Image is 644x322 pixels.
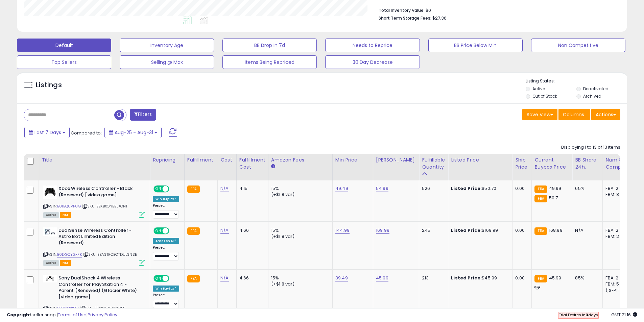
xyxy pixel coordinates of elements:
div: Listed Price [451,156,509,164]
div: Min Price [335,156,370,164]
small: FBA [187,275,200,282]
button: Aug-25 - Aug-31 [104,127,162,138]
span: All listings currently available for purchase on Amazon [43,212,59,218]
div: (+$1.8 var) [271,233,327,240]
button: 30 Day Decrease [325,55,420,69]
div: seller snap | | [7,312,117,318]
small: Amazon Fees. [271,164,275,170]
b: Listed Price: [451,275,482,281]
div: Displaying 1 to 13 of 13 items [561,144,620,151]
div: FBA: 2 [605,227,628,233]
div: 65% [575,185,597,192]
div: N/A [575,227,597,233]
span: Columns [563,111,584,118]
a: 169.99 [376,227,389,234]
button: Last 7 Days [24,127,70,138]
button: Filters [130,109,156,121]
span: All listings currently available for purchase on Amazon [43,260,59,266]
button: Needs to Reprice [325,39,420,52]
h5: Listings [36,80,62,90]
span: | SKU: EBXBXONEBLKCNT [82,203,128,209]
span: FBA [60,212,71,218]
span: 50.7 [549,195,558,201]
button: Selling @ Max [120,55,214,69]
span: ON [154,186,163,192]
div: 15% [271,275,327,281]
div: Preset: [153,293,179,308]
span: $27.36 [432,15,447,21]
b: Listed Price: [451,227,482,233]
button: Default [17,39,111,52]
div: Fulfillable Quantity [422,156,445,171]
b: 3 [586,312,588,318]
span: 2025-09-8 21:16 GMT [611,312,637,318]
a: 144.99 [335,227,350,234]
div: 526 [422,185,443,192]
b: Listed Price: [451,185,482,192]
div: [PERSON_NAME] [376,156,416,164]
a: 39.49 [335,275,348,281]
div: (+$1.8 var) [271,281,327,287]
span: Trial Expires in days [559,312,598,318]
b: DualSense Wireless Controller - Astro Bot Limited Edition (Renewed) [58,227,141,248]
small: FBA [187,227,200,235]
div: Cost [220,156,234,164]
small: FBA [187,185,200,193]
div: 245 [422,227,443,233]
div: Repricing [153,156,182,164]
div: Title [42,156,147,164]
label: Out of Stock [532,93,557,99]
a: 49.49 [335,185,348,192]
a: B01BQ0VP0G [57,203,81,209]
span: Compared to: [71,130,102,136]
span: | SKU: EBASTROBOTDULSNSE [83,252,137,257]
div: 213 [422,275,443,281]
div: Preset: [153,203,179,219]
button: Items Being Repriced [222,55,317,69]
div: $50.70 [451,185,507,192]
div: Num of Comp. [605,156,630,171]
a: Privacy Policy [88,312,117,318]
p: Listing States: [526,78,627,84]
div: 4.15 [239,185,263,192]
label: Archived [583,93,601,99]
div: Fulfillment Cost [239,156,265,171]
div: FBM: 2 [605,233,628,240]
div: Current Buybox Price [534,156,569,171]
span: OFF [168,186,179,192]
div: $169.99 [451,227,507,233]
a: N/A [220,275,229,281]
a: N/A [220,227,229,234]
div: ASIN: [43,185,145,217]
button: Top Sellers [17,55,111,69]
img: 31zrgBTUSSL._SL40_.jpg [43,275,57,282]
div: Win BuyBox * [153,196,179,202]
div: 4.66 [239,227,263,233]
div: FBM: 8 [605,192,628,198]
b: Short Term Storage Fees: [379,15,431,21]
div: 15% [271,185,327,192]
b: Xbox Wireless Controller - Black (Renewed) [video game] [58,185,141,200]
a: Terms of Use [58,312,87,318]
span: 168.99 [549,227,563,233]
div: ASIN: [43,227,145,265]
div: FBA: 2 [605,275,628,281]
div: Amazon AI * [153,238,179,244]
button: Inventory Age [120,39,214,52]
div: FBM: 5 [605,281,628,287]
div: 85% [575,275,597,281]
span: Aug-25 - Aug-31 [115,129,153,136]
label: Active [532,86,545,92]
button: Columns [558,109,590,120]
a: 54.99 [376,185,388,192]
div: ( SFP: 1 ) [605,288,628,294]
div: 0.00 [515,227,526,233]
div: 0.00 [515,275,526,281]
b: Total Inventory Value: [379,7,425,13]
div: Fulfillment [187,156,215,164]
div: Amazon Fees [271,156,330,164]
a: 45.99 [376,275,388,281]
span: ON [154,276,163,281]
small: FBA [534,195,547,202]
div: FBA: 2 [605,185,628,192]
